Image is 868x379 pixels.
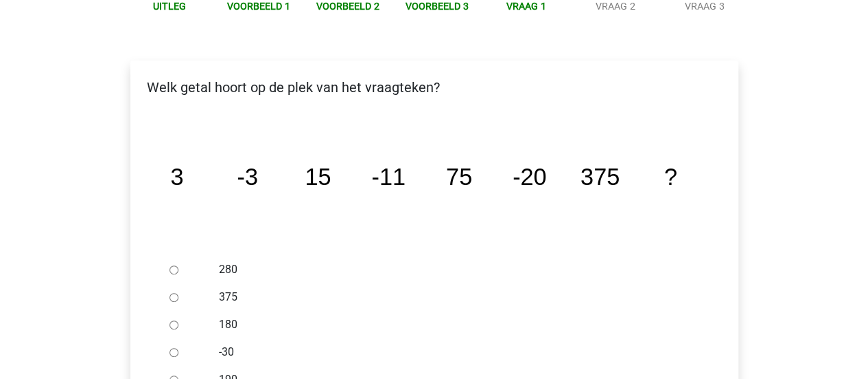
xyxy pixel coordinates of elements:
[219,261,694,278] label: 280
[219,289,694,305] label: 375
[219,316,694,333] label: 180
[596,1,635,12] a: Vraag 2
[512,164,546,190] tspan: -20
[580,164,619,190] tspan: 375
[506,1,546,12] a: Vraag 1
[237,164,257,190] tspan: -3
[371,164,406,190] tspan: -11
[445,164,471,190] tspan: 75
[685,1,725,12] a: Vraag 3
[664,164,677,190] tspan: ?
[227,1,290,12] a: Voorbeeld 1
[153,1,186,12] a: Uitleg
[406,1,469,12] a: Voorbeeld 3
[170,164,183,190] tspan: 3
[316,1,379,12] a: Voorbeeld 2
[219,344,694,360] label: -30
[141,77,727,98] p: Welk getal hoort op de plek van het vraagteken?
[305,164,331,190] tspan: 15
